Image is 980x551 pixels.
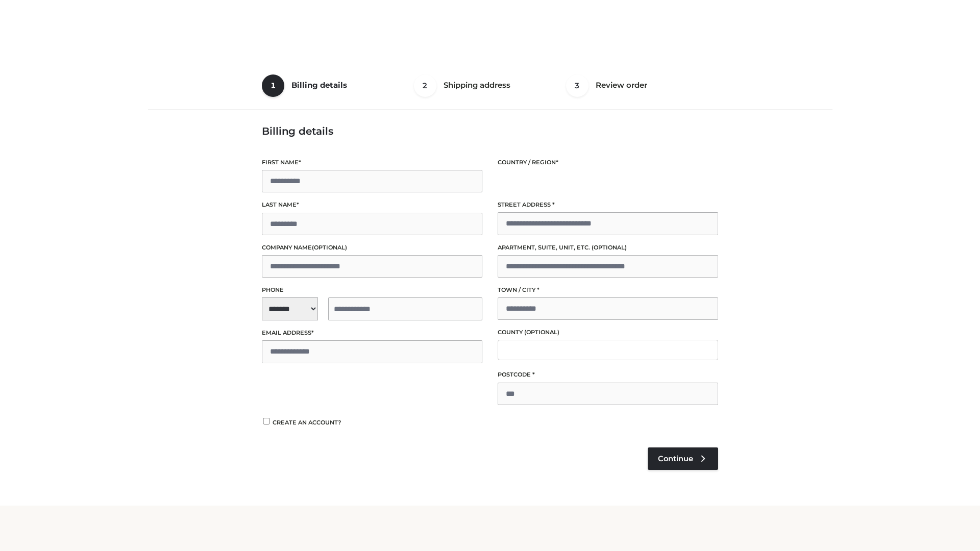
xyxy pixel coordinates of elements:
[312,244,347,251] span: (optional)
[658,454,693,463] span: Continue
[498,328,718,337] label: County
[498,243,718,253] label: Apartment, suite, unit, etc.
[648,447,718,470] a: Continue
[262,200,482,210] label: Last name
[273,419,341,426] span: Create an account?
[498,200,718,210] label: Street address
[262,418,271,424] input: Create an account?
[262,285,482,295] label: Phone
[498,158,718,167] label: Country / Region
[524,329,559,336] span: (optional)
[498,285,718,295] label: Town / City
[592,244,627,251] span: (optional)
[262,243,482,253] label: Company name
[498,370,718,380] label: Postcode
[262,158,482,167] label: First name
[262,125,718,137] h3: Billing details
[262,328,482,338] label: Email address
